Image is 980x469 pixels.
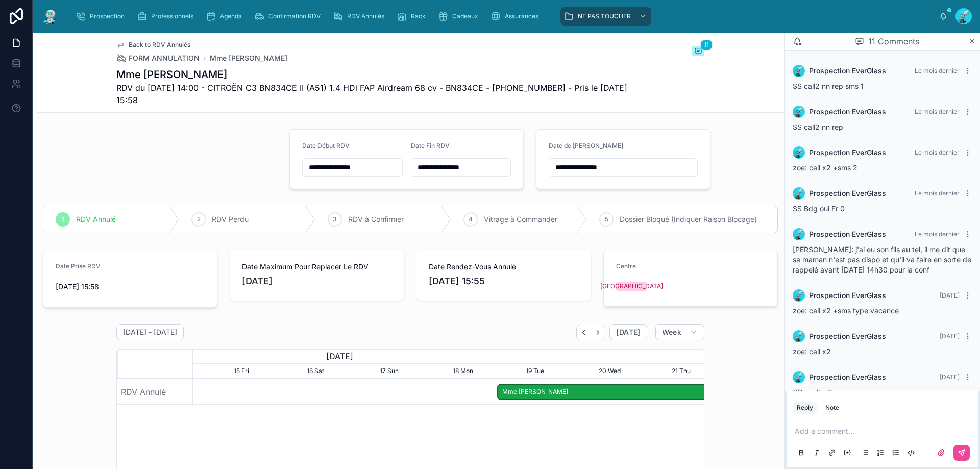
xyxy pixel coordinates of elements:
a: Confirmation RDV [251,7,328,26]
div: scrollable content [67,5,939,28]
span: Prospection [90,12,125,20]
a: FORM ANNULATION [116,53,200,63]
p: [DATE] [242,274,273,288]
span: RDV Perdu [212,214,249,225]
span: RDV à Confirmer [348,214,404,225]
span: zoe: call x2 [793,347,831,356]
span: Prospection EverGlass [809,188,886,199]
span: zoe: call x2 +sms type vacance [793,306,899,315]
span: RDV Annulés [347,12,384,20]
span: Vitrage à Commander [484,214,557,225]
div: [GEOGRAPHIC_DATA] [600,282,663,291]
span: Le mois dernier [915,108,960,115]
a: Back to RDV Annulés [116,41,190,49]
button: Note [821,402,843,414]
span: [DATE] [940,373,960,381]
div: 14 Thu [157,364,230,379]
span: Week [662,328,681,337]
span: SS call2 nn rep sms 1 [793,82,864,90]
span: Prospection EverGlass [809,229,886,239]
span: Date de [PERSON_NAME] [549,142,623,150]
span: [PERSON_NAME]: j'ai eu son fils au tel, il me dit que sa maman n'est pas dispo et qu'il va faire ... [793,245,971,274]
div: Note [825,404,839,412]
span: SS call2 nn rep [793,122,843,131]
div: 17 Sun [376,364,449,379]
span: [DATE] [940,332,960,340]
span: Prospection EverGlass [809,331,886,341]
span: 4 [469,215,473,224]
span: Le mois dernier [915,230,960,238]
h2: [DATE] - [DATE] [123,327,177,337]
span: NE PAS TOUCHER [578,12,631,20]
span: Assurances [505,12,538,20]
a: Assurances [487,7,546,26]
span: Date Prise RDV [56,262,101,270]
a: Agenda [203,7,249,26]
span: Date Début RDV [302,142,350,150]
span: 11 [700,40,713,50]
span: Prospection EverGlass [809,107,886,117]
div: 19 Tue [522,364,595,379]
button: [DATE] [609,324,647,340]
span: Le mois dernier [915,67,960,75]
img: App logo [41,8,59,24]
span: Confirmation RDV [268,12,321,20]
span: 1 [62,215,64,224]
span: Back to RDV Annulés [129,41,190,49]
button: 11 [692,46,704,58]
span: RDV Annulé [76,214,116,225]
span: Date Rendez-Vous Annulé [429,262,579,272]
span: Centre [616,262,636,270]
div: 16 Sat [303,364,376,379]
span: FORM ANNULATION [129,53,200,63]
span: Rack [411,12,426,20]
span: Cadeaux [452,12,478,20]
a: Professionnels [134,7,201,26]
div: RDV Annulé [117,379,193,405]
span: Date Fin RDV [411,142,450,150]
span: [DATE] [616,328,640,337]
span: 2 [197,215,201,224]
button: Week [655,324,704,340]
span: Le mois dernier [915,149,960,156]
span: CR : call x 2 sans rep [793,388,863,397]
span: 11 Comments [868,35,919,47]
span: [DATE] 15:55 [429,274,579,288]
span: [DATE] [940,291,960,299]
span: Agenda [220,12,242,20]
span: [DATE] 15:58 [56,282,205,292]
div: 15 Fri [230,364,303,379]
span: Prospection EverGlass [809,147,886,158]
a: Cadeaux [435,7,485,26]
div: 21 Thu [668,364,741,379]
span: zoe: call x2 +sms 2 [793,163,857,172]
span: Prospection EverGlass [809,372,886,382]
a: RDV Annulés [330,7,391,26]
a: Rack [394,7,433,26]
span: Date Maximum Pour Replacer Le RDV [242,262,392,272]
div: 20 Wed [595,364,668,379]
span: 5 [605,215,608,224]
span: Professionnels [151,12,193,20]
span: 3 [333,215,336,224]
button: Reply [793,402,817,414]
a: NE PAS TOUCHER [560,7,651,26]
span: Prospection EverGlass [809,290,886,301]
a: Mme [PERSON_NAME] [210,53,287,63]
h1: Mme [PERSON_NAME] [116,67,628,82]
span: RDV du [DATE] 14:00 - CITROËN C3 BN834CE II (A51) 1.4 HDi FAP Airdream 68 cv - BN834CE - [PHONE_N... [116,82,628,106]
span: Prospection EverGlass [809,66,886,76]
span: Le mois dernier [915,189,960,197]
span: Dossier Bloqué (Indiquer Raison Blocage) [620,214,757,225]
span: SS Bdg oui Fr 0 [793,204,845,213]
div: 18 Mon [449,364,522,379]
a: Prospection [72,7,132,26]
